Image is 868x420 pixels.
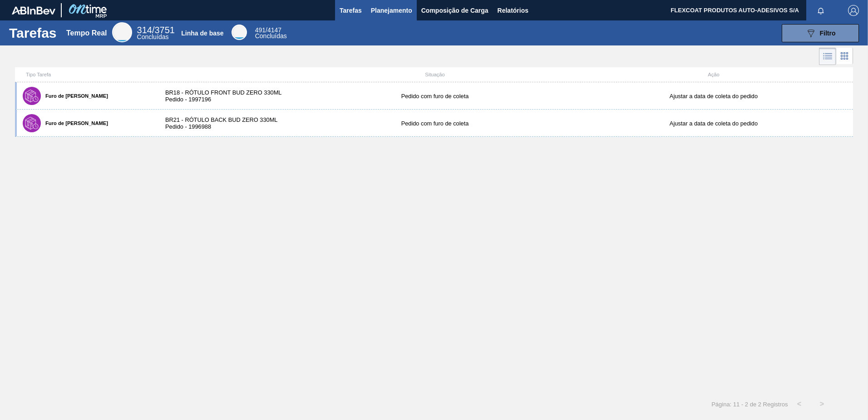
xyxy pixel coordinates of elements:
div: Visão em Lista [819,48,836,65]
button: Filtro [782,24,859,42]
div: Pedido com furo de coleta [296,120,574,127]
div: Linha de base [181,30,223,37]
img: TNhmsLtSVTkK8tSr43FrP2fwEKptu5GPRR3wAAAABJRU5ErkJggg== [12,6,55,15]
button: Notificações [806,4,835,17]
span: Concluídas [137,33,169,40]
span: 1 - 2 de 2 Registros [736,401,788,408]
div: BR21 - RÓTULO BACK BUD ZERO 330ML Pedido - 1996988 [156,116,296,130]
label: Furo de [PERSON_NAME] [41,120,108,126]
span: Planejamento [371,5,412,16]
div: Tempo Real [66,29,107,37]
span: Concluídas [255,32,287,40]
span: / [137,25,175,35]
div: Situação [296,72,574,77]
button: > [811,393,833,415]
div: Visão em Cards [836,48,853,65]
div: Ajustar a data de coleta do pedido [574,120,853,127]
span: Tarefas [340,5,362,16]
div: Real Time [112,22,132,42]
div: Base Line [255,27,287,39]
div: Real Time [137,26,175,40]
span: 491 [255,26,266,34]
h1: Tarefas [9,28,57,38]
span: Filtro [820,30,836,37]
div: Tipo Tarefa [17,72,156,77]
div: Base Line [232,25,247,40]
div: Ajustar a data de coleta do pedido [574,93,853,100]
font: 3751 [154,25,175,35]
div: Pedido com furo de coleta [296,93,574,100]
span: Relatórios [498,5,528,16]
span: Página: 1 [711,401,736,408]
img: Logout [848,5,859,16]
span: 314 [137,25,152,35]
span: / [255,26,281,34]
span: Composição de Carga [421,5,488,16]
font: 4147 [267,26,281,34]
label: Furo de [PERSON_NAME] [41,93,108,99]
button: < [788,393,811,415]
div: BR18 - RÓTULO FRONT BUD ZERO 330ML Pedido - 1997196 [156,89,296,103]
div: Ação [574,72,853,77]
